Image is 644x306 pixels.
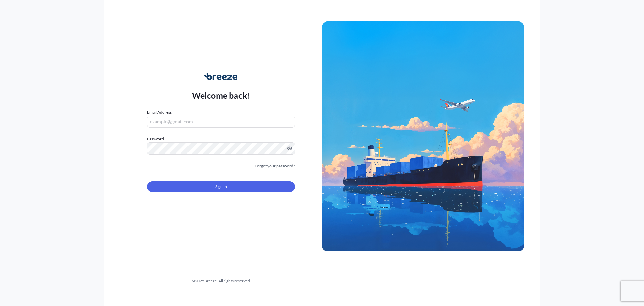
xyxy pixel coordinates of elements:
span: Sign In [215,183,227,190]
input: example@gmail.com [147,116,295,128]
label: Password [147,136,295,142]
label: Email Address [147,109,172,116]
a: Forgot your password? [255,163,295,169]
p: Welcome back! [192,90,251,101]
div: © 2025 Breeze. All rights reserved. [120,278,322,285]
img: Ship illustration [322,21,524,251]
button: Show password [287,146,292,151]
button: Sign In [147,181,295,192]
